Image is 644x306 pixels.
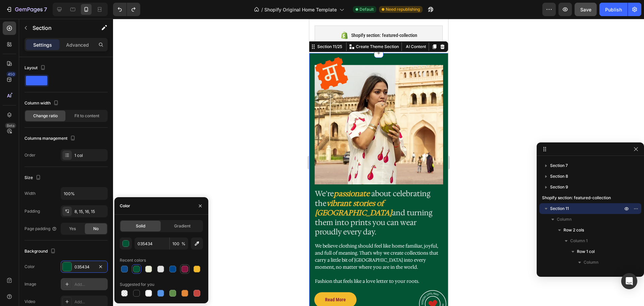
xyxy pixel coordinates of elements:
div: Recent colors [120,257,146,263]
div: Background [24,247,57,256]
span: % [181,241,185,247]
span: Row 1 col [577,248,595,255]
span: Row 2 cols [563,227,584,233]
div: Publish [605,6,622,13]
p: Settings [33,41,52,48]
span: Default [360,6,374,12]
p: Advanced [66,41,89,48]
span: No [93,226,99,232]
div: Page padding [24,226,57,232]
span: Section 11 [550,205,569,212]
div: 8, 15, 16, 15 [74,209,106,215]
div: Columns management [24,134,77,143]
div: Beta [5,123,16,128]
span: Section 8 [550,173,568,180]
div: Color [24,264,35,270]
span: Fit to content [74,113,99,119]
span: Gradient [174,223,191,229]
div: Suggested for you [120,281,154,288]
div: Add... [74,299,106,305]
button: AI Content [94,24,118,32]
p: Read More [16,277,37,285]
iframe: To enrich screen reader interactions, please activate Accessibility in Grammarly extension settings [309,19,448,306]
div: Layout [24,63,47,73]
div: Column width [24,99,60,108]
span: Section 9 [550,184,568,190]
button: 7 [3,3,50,16]
span: Column [557,216,572,223]
div: 035434 [74,264,94,270]
span: Shopify Original Home Template [264,6,337,13]
a: Read More [5,273,47,289]
span: Change ratio [33,113,58,119]
div: Undo/Redo [113,3,140,16]
span: Column 1 [570,237,588,244]
div: 450 [6,72,16,77]
span: Yes [69,226,76,232]
button: Publish [599,3,628,16]
div: Color [120,203,130,209]
div: Video [24,299,35,305]
div: Section 11/25 [7,25,34,31]
span: Section 7 [550,162,568,169]
p: 7 [44,5,47,13]
p: Create Theme Section [47,25,90,31]
div: Width [24,190,36,196]
input: Eg: FFFFFF [135,237,169,250]
div: Add... [74,281,106,288]
input: Auto [61,187,107,200]
span: / [261,6,263,13]
div: Padding [24,208,40,214]
span: Column [584,259,598,266]
div: Order [24,152,36,158]
div: Size [24,173,42,182]
span: Shopify section: featured-collection [542,194,611,201]
button: Save [575,3,597,16]
div: Image [24,281,36,287]
span: Save [580,7,591,12]
div: Open Intercom Messenger [621,273,637,289]
span: Solid [136,223,145,229]
span: Need republishing [386,6,420,12]
img: image_demo.jpg [87,271,137,306]
div: 1 col [74,152,106,159]
p: Section [33,24,88,32]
